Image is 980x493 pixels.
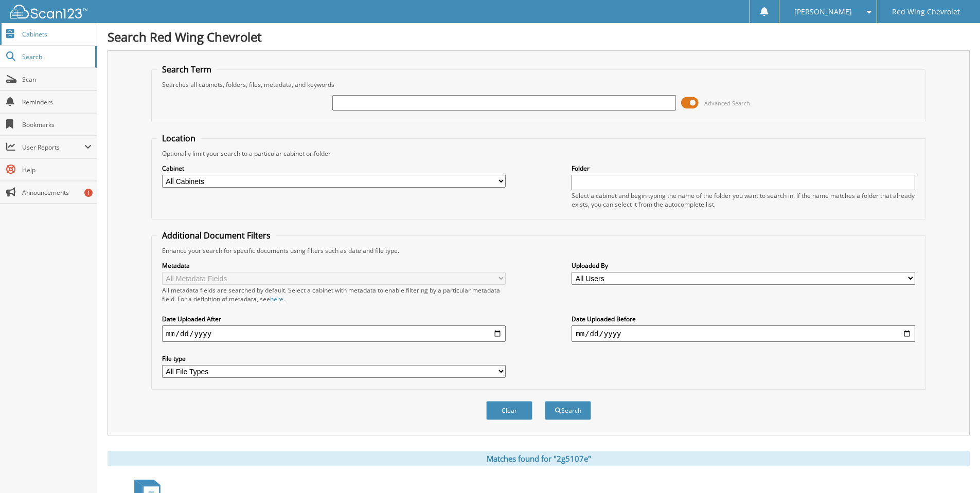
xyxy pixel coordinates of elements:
[486,401,532,420] button: Clear
[572,325,915,342] input: end
[572,315,915,323] label: Date Uploaded Before
[572,191,915,209] div: Select a cabinet and begin typing the name of the folder you want to search in. If the name match...
[162,325,506,342] input: start
[22,143,84,152] span: User Reports
[162,354,506,363] label: File type
[157,64,217,75] legend: Search Term
[572,261,915,270] label: Uploaded By
[162,261,506,270] label: Metadata
[157,80,920,89] div: Searches all cabinets, folders, files, metadata, and keywords
[157,133,201,144] legend: Location
[162,315,506,323] label: Date Uploaded After
[162,286,506,303] div: All metadata fields are searched by default. Select a cabinet with metadata to enable filtering b...
[84,189,93,197] div: 1
[108,28,970,45] h1: Search Red Wing Chevrolet
[162,164,506,173] label: Cabinet
[157,246,920,255] div: Enhance your search for specific documents using filters such as date and file type.
[22,52,90,61] span: Search
[22,98,92,106] span: Reminders
[794,9,852,15] span: [PERSON_NAME]
[892,9,960,15] span: Red Wing Chevrolet
[572,164,915,173] label: Folder
[270,295,283,303] a: here
[157,230,276,241] legend: Additional Document Filters
[22,30,92,39] span: Cabinets
[22,120,92,129] span: Bookmarks
[22,188,92,197] span: Announcements
[10,5,87,19] img: scan123-logo-white.svg
[22,75,92,84] span: Scan
[22,166,92,174] span: Help
[157,149,920,158] div: Optionally limit your search to a particular cabinet or folder
[704,99,750,107] span: Advanced Search
[545,401,591,420] button: Search
[108,451,970,466] div: Matches found for "2g5107e"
